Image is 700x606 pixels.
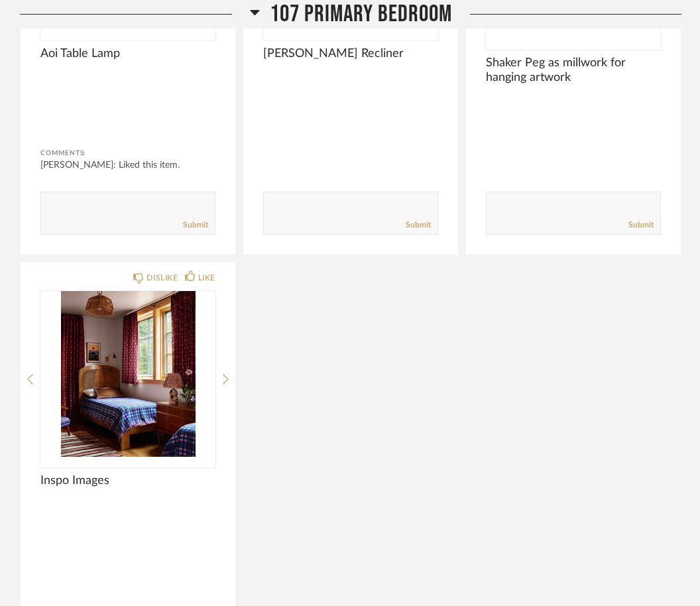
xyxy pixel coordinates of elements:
[40,473,215,488] span: Inspo Images
[406,219,431,231] a: Submit
[40,291,215,457] div: 1
[183,219,208,231] a: Submit
[40,147,215,160] div: Comments:
[486,56,661,85] span: Shaker Peg as millwork for hanging artwork
[40,46,215,61] span: Aoi Table Lamp
[40,291,215,457] img: undefined
[198,271,215,284] div: LIKE
[146,271,178,284] div: DISLIKE
[628,219,654,231] a: Submit
[263,46,438,61] span: [PERSON_NAME] Recliner
[40,158,215,172] div: [PERSON_NAME]: Liked this item.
